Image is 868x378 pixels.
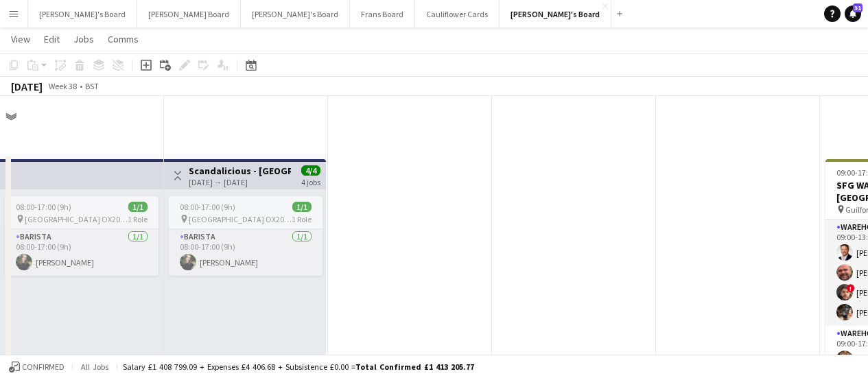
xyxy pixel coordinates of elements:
[22,362,64,372] span: Confirmed
[241,1,350,27] button: [PERSON_NAME]'s Board
[845,5,861,22] a: 31
[16,202,71,212] span: 08:00-17:00 (9h)
[301,165,320,176] span: 4/4
[44,33,60,45] span: Edit
[137,1,241,27] button: [PERSON_NAME] Board
[301,176,320,187] div: 4 jobs
[180,202,235,212] span: 08:00-17:00 (9h)
[189,214,292,224] span: [GEOGRAPHIC_DATA] OX20 1PS
[350,1,415,27] button: Frans Board
[108,33,139,45] span: Comms
[500,1,611,27] button: [PERSON_NAME]'s Board
[38,30,65,48] a: Edit
[68,30,99,48] a: Jobs
[292,214,312,224] span: 1 Role
[847,284,855,292] span: !
[128,202,148,212] span: 1/1
[292,202,312,212] span: 1/1
[45,81,80,91] span: Week 38
[102,30,144,48] a: Comms
[189,165,291,177] h3: Scandalicious - [GEOGRAPHIC_DATA]
[78,362,111,372] span: All jobs
[128,214,148,224] span: 1 Role
[415,1,500,27] button: Cauliflower Cards
[7,359,67,375] button: Confirmed
[5,196,159,276] app-job-card: 08:00-17:00 (9h)1/1 [GEOGRAPHIC_DATA] OX20 1PS1 RoleBarista1/108:00-17:00 (9h)[PERSON_NAME]
[123,362,474,372] div: Salary £1 408 799.09 + Expenses £4 406.68 + Subsistence £0.00 =
[28,1,137,27] button: [PERSON_NAME]'s Board
[11,80,43,93] div: [DATE]
[5,30,36,48] a: View
[73,33,94,45] span: Jobs
[169,196,322,276] app-job-card: 08:00-17:00 (9h)1/1 [GEOGRAPHIC_DATA] OX20 1PS1 RoleBarista1/108:00-17:00 (9h)[PERSON_NAME]
[189,177,291,187] div: [DATE] → [DATE]
[355,362,474,372] span: Total Confirmed £1 413 205.77
[5,229,159,276] app-card-role: Barista1/108:00-17:00 (9h)[PERSON_NAME]
[25,214,128,224] span: [GEOGRAPHIC_DATA] OX20 1PS
[169,229,322,276] app-card-role: Barista1/108:00-17:00 (9h)[PERSON_NAME]
[853,3,863,12] span: 31
[85,81,99,91] div: BST
[11,33,30,45] span: View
